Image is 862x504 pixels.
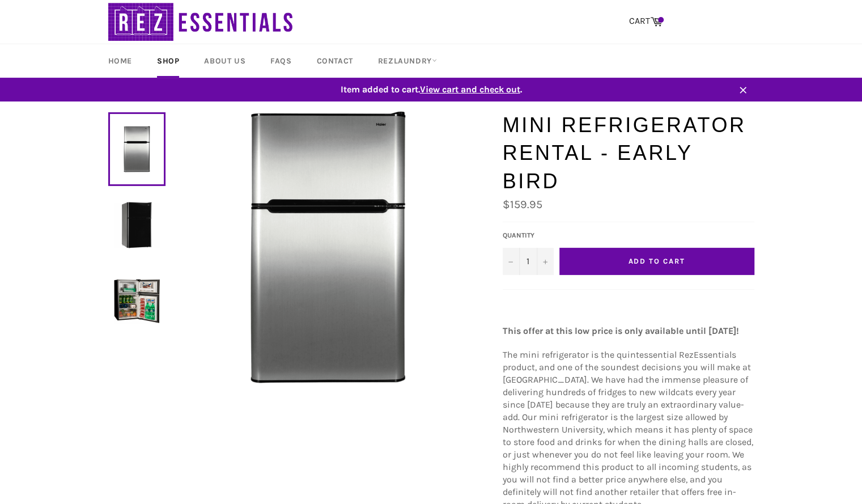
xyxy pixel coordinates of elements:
a: CART [623,10,668,33]
h1: Mini Refrigerator Rental - Early Bird [503,111,754,196]
img: Mini Refrigerator Rental - Early Bird [114,278,160,324]
a: Item added to cart.View cart and check out. [97,78,766,101]
label: Quantity [503,231,554,240]
a: Home [97,44,143,78]
button: Increase quantity [537,248,554,275]
a: RezLaundry [367,44,448,78]
button: Decrease quantity [503,248,520,275]
img: Mini Refrigerator Rental - Early Bird [192,111,464,383]
span: Item added to cart. . [97,83,766,96]
button: Add to Cart [559,248,754,275]
a: FAQs [259,44,303,78]
span: Add to Cart [628,257,685,265]
a: Contact [305,44,364,78]
a: About Us [193,44,257,78]
span: $159.95 [503,198,542,211]
strong: This offer at this low price is only available until [DATE]! [503,325,739,336]
a: Shop [146,44,190,78]
img: Mini Refrigerator Rental - Early Bird [114,202,160,248]
span: View cart and check out [420,84,520,95]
